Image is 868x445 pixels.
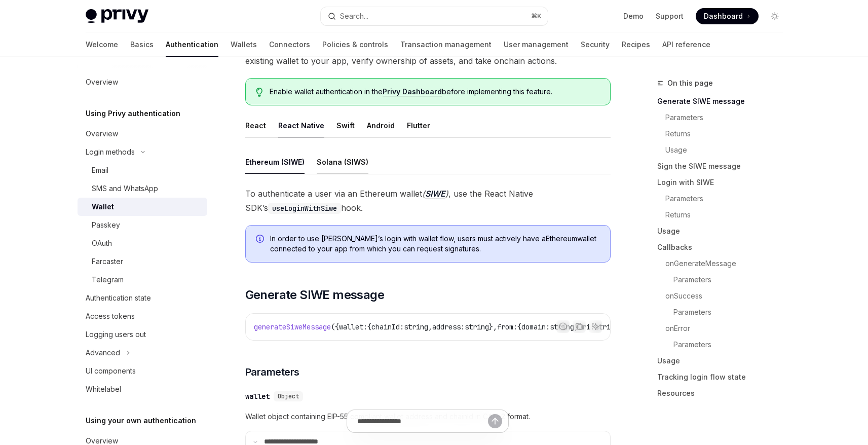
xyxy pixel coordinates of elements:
button: Send message [488,414,502,428]
a: Callbacks [657,239,791,255]
span: Object [278,392,299,400]
a: Wallet [78,198,207,216]
span: In order to use [PERSON_NAME]’s login with wallet flow, users must actively have a Ethereum walle... [270,234,600,254]
div: UI components [86,365,136,377]
a: OAuth [78,234,207,252]
span: from: [497,322,517,331]
div: Farcaster [92,255,123,268]
a: UI components [78,362,207,380]
input: Ask a question... [357,410,488,432]
span: }, [489,322,497,331]
a: Dashboard [696,8,759,24]
button: Toggle Login methods section [78,143,207,161]
a: Telegram [78,271,207,289]
div: Authentication state [86,292,151,304]
a: Parameters [657,304,791,320]
a: Tracking login flow state [657,369,791,385]
a: SMS and WhatsApp [78,179,207,198]
div: Overview [86,76,118,88]
span: To authenticate a user via an Ethereum wallet , use the React Native SDK’s hook. [245,187,611,215]
a: Privy Dashboard [383,87,442,96]
a: Usage [657,142,791,158]
a: User management [504,32,569,57]
div: Login methods [86,146,135,158]
div: wallet [245,391,270,401]
button: Report incorrect code [556,320,570,333]
em: ( ) [422,189,448,199]
a: Whitelabel [78,380,207,398]
span: Generate SIWE message [245,287,384,303]
span: address: [432,322,465,331]
div: React [245,114,266,137]
a: Access tokens [78,307,207,325]
a: Logging users out [78,325,207,344]
span: wallet: [339,322,367,331]
div: Flutter [407,114,430,137]
a: Transaction management [400,32,492,57]
span: On this page [667,77,713,89]
svg: Info [256,235,266,245]
h5: Using your own authentication [86,415,196,427]
h5: Using Privy authentication [86,107,180,120]
span: { [517,322,521,331]
a: Overview [78,125,207,143]
div: Telegram [92,274,124,286]
a: Parameters [657,191,791,207]
button: Copy the contents from the code block [573,320,586,333]
a: SIWE [425,189,445,199]
button: Toggle Advanced section [78,344,207,362]
div: Android [367,114,395,137]
svg: Tip [256,88,263,97]
div: React Native [278,114,324,137]
a: Generate SIWE message [657,93,791,109]
div: Solana (SIWS) [317,150,368,174]
a: Parameters [657,272,791,288]
span: string [550,322,574,331]
a: Email [78,161,207,179]
span: string [404,322,428,331]
span: ⌘ K [531,12,542,20]
span: string [465,322,489,331]
a: Resources [657,385,791,401]
span: { [367,322,371,331]
button: Ask AI [589,320,602,333]
a: Farcaster [78,252,207,271]
code: useLoginWithSiwe [268,203,341,214]
a: Demo [623,11,644,21]
a: Parameters [657,109,791,126]
a: Overview [78,73,207,91]
div: Whitelabel [86,383,121,395]
a: Support [656,11,684,21]
a: Wallets [231,32,257,57]
div: Email [92,164,108,176]
div: Search... [340,10,368,22]
a: onSuccess [657,288,791,304]
a: Parameters [657,337,791,353]
div: Ethereum (SIWE) [245,150,305,174]
div: Passkey [92,219,120,231]
div: OAuth [92,237,112,249]
span: uri: [578,322,594,331]
span: , [428,322,432,331]
span: Enable wallet authentication in the before implementing this feature. [270,87,599,97]
a: API reference [662,32,710,57]
a: Usage [657,223,791,239]
div: SMS and WhatsApp [92,182,158,195]
a: Recipes [622,32,650,57]
a: Passkey [78,216,207,234]
a: Usage [657,353,791,369]
span: chainId: [371,322,404,331]
button: Open search [321,7,548,25]
img: light logo [86,9,148,23]
a: onGenerateMessage [657,255,791,272]
div: Advanced [86,347,120,359]
span: generateSiweMessage [254,322,331,331]
a: Authentication [166,32,218,57]
a: Returns [657,207,791,223]
a: Welcome [86,32,118,57]
a: Connectors [269,32,310,57]
span: Parameters [245,365,299,379]
div: Wallet [92,201,114,213]
a: Authentication state [78,289,207,307]
span: domain: [521,322,550,331]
